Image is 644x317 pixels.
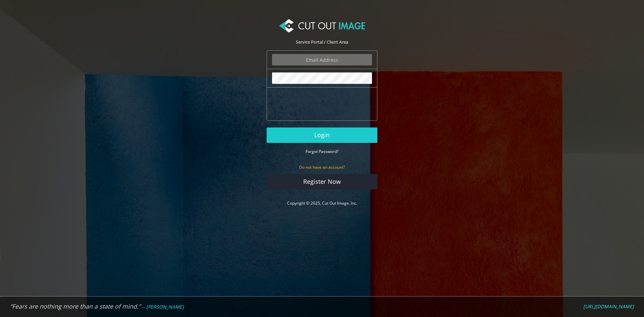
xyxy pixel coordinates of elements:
[306,149,338,154] small: Forgot Password?
[279,19,365,33] img: Cut Out Image
[267,127,377,143] button: Login
[583,304,634,310] a: [URL][DOMAIN_NAME]
[272,91,374,117] iframe: reCAPTCHA
[583,303,634,310] em: [URL][DOMAIN_NAME]
[10,302,141,310] em: “Fears are nothing more than a state of mind.”
[272,54,372,65] input: Email Address
[306,148,338,154] a: Forgot Password?
[299,164,345,170] small: Do not have an account?
[267,174,377,190] a: Register Now
[287,200,357,206] a: Copyright © 2025, Cut Out Image, Inc.
[296,39,348,45] span: Service Portal / Client Area
[142,304,184,310] em: -- [PERSON_NAME]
